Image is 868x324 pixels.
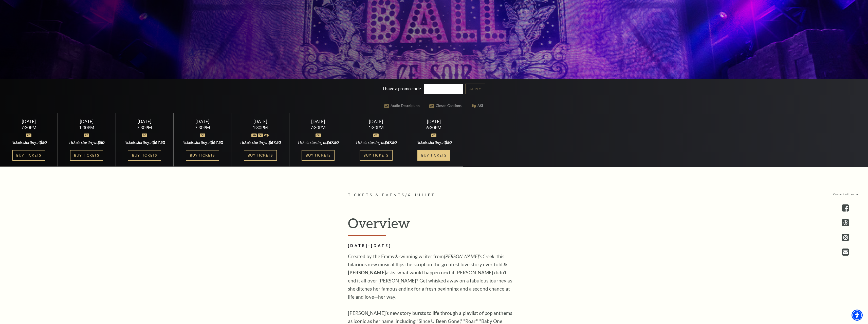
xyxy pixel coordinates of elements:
a: instagram - open in a new tab [842,234,849,241]
span: $67.50 [326,140,339,145]
div: 6:30PM [411,125,457,130]
a: threads.com - open in a new tab [842,219,849,226]
a: Buy Tickets [70,150,103,161]
a: facebook - open in a new tab [842,204,849,212]
div: [DATE] [6,119,52,124]
div: [DATE] [295,119,341,124]
div: Tickets starting at [180,140,225,145]
div: 7:30PM [180,125,225,130]
span: & Juliet [408,193,435,197]
div: [DATE] [411,119,457,124]
div: [DATE] [353,119,399,124]
div: [DATE] [237,119,283,124]
span: $67.50 [153,140,165,145]
div: Tickets starting at [411,140,457,145]
a: Open this option - open in a new tab [842,249,849,256]
span: $50 [40,140,47,145]
a: Buy Tickets [12,150,45,161]
div: 7:30PM [6,125,52,130]
a: Buy Tickets [244,150,277,161]
label: I have a promo code [383,86,421,91]
div: Tickets starting at [122,140,167,145]
h2: Overview [348,215,520,236]
span: $67.50 [384,140,397,145]
em: [PERSON_NAME]’s Creek [444,253,494,259]
div: Tickets starting at [237,140,283,145]
div: 1:30PM [64,125,109,130]
div: Tickets starting at [64,140,109,145]
div: Accessibility Menu [852,310,863,321]
div: 7:30PM [122,125,167,130]
a: Buy Tickets [360,150,393,161]
div: Tickets starting at [295,140,341,145]
span: Tickets & Events [348,193,405,197]
div: 1:30PM [237,125,283,130]
p: Connect with us on [833,192,858,197]
div: 1:30PM [353,125,399,130]
span: $50 [98,140,104,145]
div: [DATE] [180,119,225,124]
strong: & [PERSON_NAME] [348,261,507,275]
p: / [348,192,520,198]
a: Buy Tickets [186,150,219,161]
a: Buy Tickets [128,150,161,161]
span: $67.50 [269,140,281,145]
span: $67.50 [211,140,223,145]
div: [DATE] [122,119,167,124]
span: $50 [445,140,452,145]
h2: [DATE]-[DATE] [348,243,513,249]
div: Tickets starting at [353,140,399,145]
div: 7:30PM [295,125,341,130]
div: Tickets starting at [6,140,52,145]
a: Buy Tickets [417,150,450,161]
a: Buy Tickets [302,150,335,161]
div: [DATE] [64,119,109,124]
